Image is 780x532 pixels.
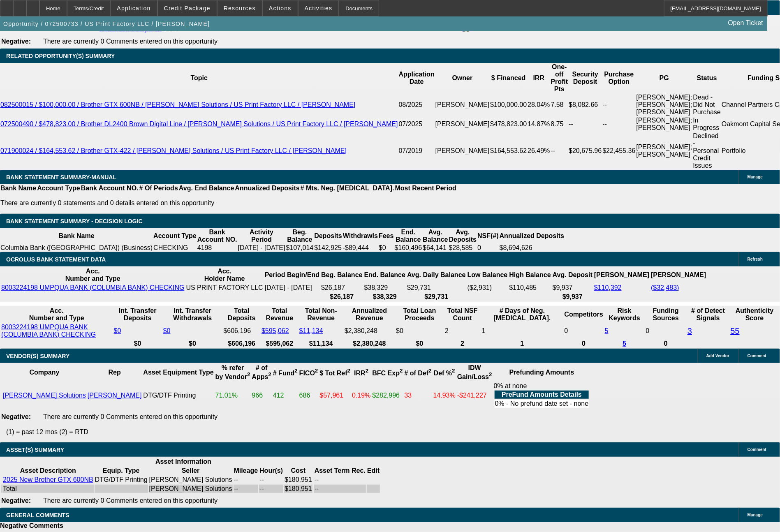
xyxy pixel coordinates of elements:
[604,307,645,322] th: Risk Keywords
[646,340,686,348] th: 0
[731,326,740,335] a: 55
[95,476,148,484] td: DTG/DTF Printing
[6,256,106,263] span: OCROLUS BANK STATEMENT DATA
[269,5,292,12] span: Actions
[568,93,602,116] td: $8,082.66
[158,0,217,16] button: Credit Package
[344,307,395,322] th: Annualized Revenue
[364,267,406,283] th: End. Balance
[398,132,435,170] td: 07/2019
[155,458,211,465] b: Asset Information
[364,293,406,301] th: $38,329
[602,63,636,93] th: Purchase Option
[315,368,318,374] sup: 2
[259,485,283,493] td: --
[149,485,233,493] td: [PERSON_NAME] Solutions
[495,400,589,408] td: 0% - No prefund date set - none
[373,370,403,377] b: BFC Exp
[396,323,444,339] td: $0
[186,284,264,292] td: US PRINT FACTORY LLC
[264,267,320,283] th: Period Begin/End
[81,184,139,192] th: Bank Account NO.
[43,497,218,504] span: There are currently 0 Comments entered on this opportunity
[730,307,779,322] th: Authenticity Score
[467,267,508,283] th: Low Balance
[568,132,602,170] td: $20,675.96
[6,428,780,436] p: (1) = past 12 mos (2) = RTD
[568,116,602,132] td: --
[305,5,333,12] span: Activities
[378,244,394,252] td: $0
[345,327,394,335] div: $2,380,248
[748,257,763,261] span: Refresh
[223,340,261,348] th: $606,196
[319,382,351,409] td: $57,961
[178,184,235,192] th: Avg. End Balance
[0,101,356,108] a: 082500015 / $100,000.00 / Brother GTX 600NB / [PERSON_NAME] Solutions / US Print Factory LLC / [P...
[725,16,766,30] a: Open Ticket
[602,116,636,132] td: --
[552,284,593,292] td: $9,937
[197,228,238,244] th: Bank Account NO.
[284,476,312,484] td: $180,951
[477,244,499,252] td: 0
[364,284,406,292] td: $38,329
[113,340,162,348] th: $0
[261,307,298,322] th: Total Revenue
[259,467,283,474] b: Hour(s)
[153,244,197,252] td: CHECKING
[299,370,318,377] b: FICO
[706,354,729,358] span: Add Vendor
[527,132,550,170] td: 26.49%
[273,382,298,409] td: 412
[398,63,435,93] th: Application Date
[215,364,250,380] b: % refer by Vendor
[6,174,116,180] span: BANK STATEMENT SUMMARY-MANUAL
[299,0,339,16] button: Activities
[693,132,722,170] td: Declined - Personal Credit Issues
[299,340,343,348] th: $11,134
[113,307,162,322] th: Int. Transfer Deposits
[407,284,466,292] td: $29,731
[481,340,563,348] th: 1
[499,228,565,244] th: Annualized Deposits
[3,476,93,483] a: 2025 New Brother GTX 600NB
[687,326,692,335] a: 3
[344,340,395,348] th: $2,380,248
[182,467,200,474] b: Seller
[37,184,81,192] th: Account Type
[396,307,444,322] th: Total Loan Proceeds
[252,364,271,380] b: # of Apps
[273,370,298,377] b: # Fund
[568,63,602,93] th: Security Deposit
[444,340,481,348] th: 2
[396,340,444,348] th: $0
[693,63,722,93] th: Status
[636,93,693,116] td: [PERSON_NAME]; [PERSON_NAME]; [PERSON_NAME]
[477,228,499,244] th: NSF(#)
[29,369,59,376] b: Company
[509,267,551,283] th: High Balance
[551,132,569,170] td: --
[400,368,403,374] sup: 2
[428,368,431,374] sup: 2
[261,340,298,348] th: $595,062
[286,228,314,244] th: Beg. Balance
[623,340,626,347] a: 5
[404,382,432,409] td: 33
[407,267,466,283] th: Avg. Daily Balance
[88,392,142,399] a: [PERSON_NAME]
[490,63,527,93] th: $ Financed
[343,228,378,244] th: Withdrawls
[252,382,272,409] td: 966
[314,228,343,244] th: Deposits
[1,307,113,322] th: Acc. Number and Type
[481,323,563,339] td: 1
[321,293,363,301] th: $26,187
[263,0,298,16] button: Actions
[315,467,366,474] b: Asset Term Rec.
[602,132,636,170] td: $22,455.36
[139,184,178,192] th: # Of Periods
[262,327,289,334] a: $595,062
[490,132,527,170] td: $164,553.62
